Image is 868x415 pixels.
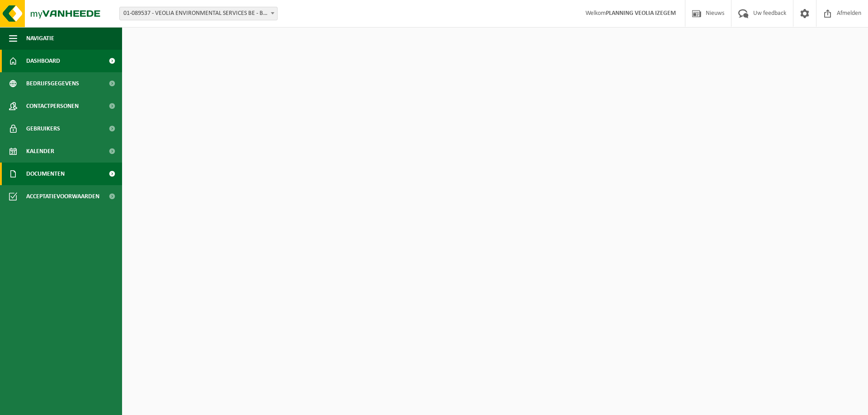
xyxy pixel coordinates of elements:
[120,7,277,20] span: 01-089537 - VEOLIA ENVIRONMENTAL SERVICES BE - BEERSE
[26,27,54,50] span: Navigatie
[26,163,65,185] span: Documenten
[26,50,60,72] span: Dashboard
[606,10,676,17] strong: PLANNING VEOLIA IZEGEM
[26,185,99,208] span: Acceptatievoorwaarden
[26,72,79,95] span: Bedrijfsgegevens
[119,7,278,20] span: 01-089537 - VEOLIA ENVIRONMENTAL SERVICES BE - BEERSE
[26,140,54,163] span: Kalender
[26,117,60,140] span: Gebruikers
[26,95,79,117] span: Contactpersonen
